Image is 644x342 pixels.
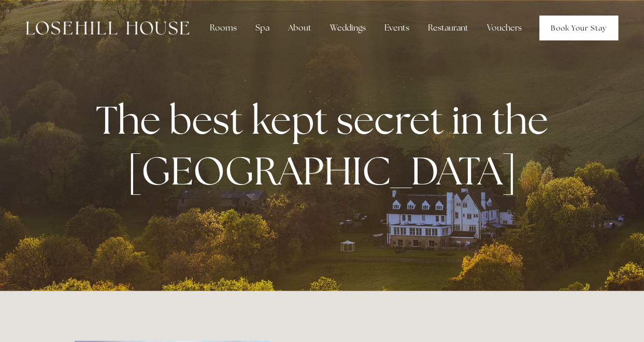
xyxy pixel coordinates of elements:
strong: The best kept secret in the [GEOGRAPHIC_DATA] [96,94,556,196]
img: Losehill House [26,21,189,35]
div: Rooms [202,18,245,38]
div: Weddings [322,18,374,38]
div: Restaurant [420,18,477,38]
a: Book Your Stay [539,16,618,40]
a: Vouchers [479,18,530,38]
div: Events [376,18,418,38]
div: Spa [247,18,278,38]
div: About [280,18,320,38]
